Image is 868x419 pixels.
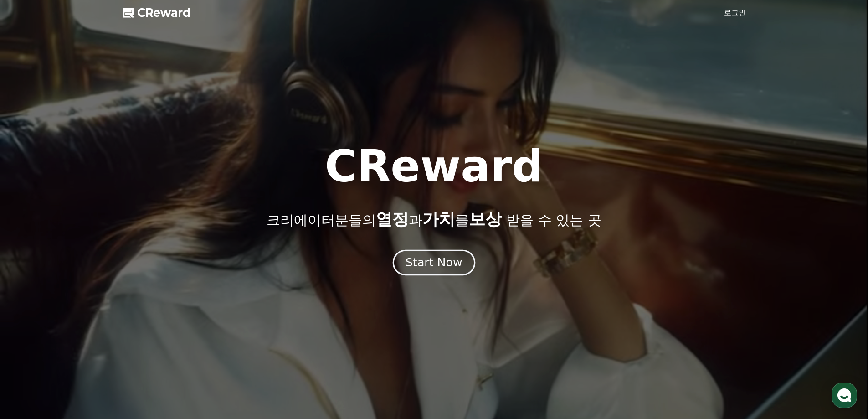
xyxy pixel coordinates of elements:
[141,303,152,310] span: 설정
[83,303,94,310] span: 대화
[123,5,191,20] a: CReward
[118,289,175,312] a: 설정
[3,289,60,312] a: 홈
[393,249,475,275] button: Start Now
[395,259,473,268] a: Start Now
[29,303,34,310] span: 홈
[724,7,746,18] a: 로그인
[137,5,191,20] span: CReward
[376,210,409,228] span: 열정
[267,210,601,228] p: 크리에이터분들의 과 를 받을 수 있는 곳
[325,145,543,188] h1: CReward
[60,289,118,312] a: 대화
[406,255,462,270] div: Start Now
[422,210,455,228] span: 가치
[469,210,502,228] span: 보상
